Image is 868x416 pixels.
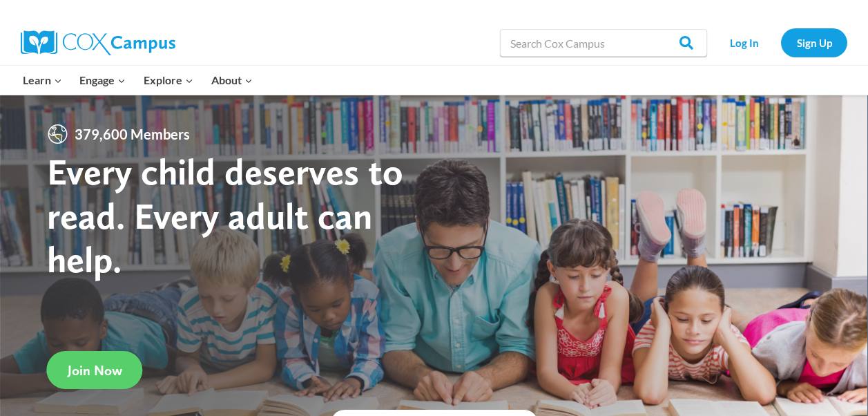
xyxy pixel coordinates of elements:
span: 379,600 Members [69,123,195,145]
a: Log In [714,28,774,57]
span: About [211,71,253,89]
nav: Secondary Navigation [714,28,847,57]
input: Search Cox Campus [500,29,707,57]
span: Learn [23,71,62,89]
span: Join Now [68,362,122,379]
img: Cox Campus [21,30,175,55]
span: Explore [144,71,193,89]
nav: Primary Navigation [14,66,261,95]
strong: Every child deserves to read. Every adult can help. [47,149,403,281]
a: Sign Up [781,28,847,57]
span: Engage [79,71,126,89]
a: Join Now [47,351,143,389]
